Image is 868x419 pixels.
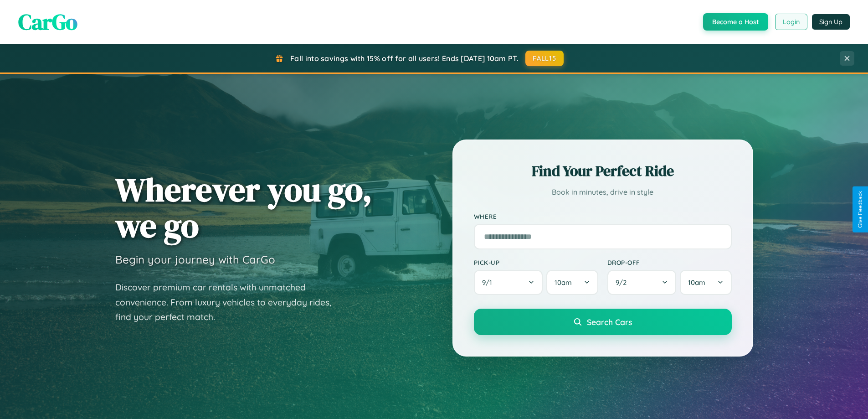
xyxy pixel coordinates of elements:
[18,7,77,37] span: CarGo
[474,309,732,335] button: Search Cars
[115,253,275,266] h3: Begin your journey with CarGo
[474,212,732,220] label: Where
[546,270,598,295] button: 10am
[474,259,598,266] label: Pick-up
[607,259,732,266] label: Drop-off
[616,278,631,287] span: 9 / 2
[775,14,807,30] button: Login
[115,280,343,325] p: Discover premium car rentals with unmatched convenience. From luxury vehicles to everyday rides, ...
[290,54,519,63] span: Fall into savings with 15% off for all users! Ends [DATE] 10am PT.
[607,270,677,295] button: 9/2
[680,270,731,295] button: 10am
[482,278,497,287] span: 9 / 1
[688,278,705,287] span: 10am
[474,161,732,181] h2: Find Your Perfect Ride
[703,13,768,31] button: Become a Host
[555,278,572,287] span: 10am
[857,191,863,228] div: Give Feedback
[474,270,543,295] button: 9/1
[474,186,732,199] p: Book in minutes, drive in style
[525,51,564,66] button: FALL15
[812,14,850,30] button: Sign Up
[115,171,372,243] h1: Wherever you go, we go
[587,317,632,327] span: Search Cars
